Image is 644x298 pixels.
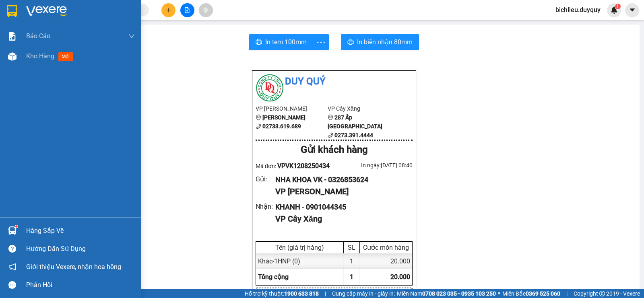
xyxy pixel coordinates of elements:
[184,7,190,13] span: file-add
[360,253,412,269] div: 20.000
[7,25,71,35] div: NHA KHOA VK
[256,115,261,120] span: environment
[549,5,607,15] span: bichlieu.duyquy
[58,52,73,61] span: mới
[7,7,71,25] div: [PERSON_NAME]
[77,8,96,16] span: Nhận:
[7,35,71,46] div: 0326853624
[76,51,93,70] span: Chưa cước :
[249,34,313,50] button: printerIn tem 100mm
[526,290,560,297] strong: 0369 525 060
[8,32,17,41] img: solution-icon
[502,289,560,298] span: Miền Bắc
[203,7,208,13] span: aim
[77,7,142,16] div: Cây Xăng
[284,290,319,297] strong: 1900 633 818
[258,257,300,265] span: Khác - 1HNP (0)
[166,7,171,13] span: plus
[26,52,54,60] span: Kho hàng
[357,37,413,47] span: In biên nhận 80mm
[332,289,395,298] span: Cung cấp máy in - giấy in:
[328,132,333,138] span: phone
[76,51,142,70] div: 20.000
[390,273,410,281] span: 20.000
[566,289,568,298] span: |
[362,244,410,251] div: Cước món hàng
[26,225,135,237] div: Hàng sắp về
[8,52,17,61] img: warehouse-icon
[258,244,341,251] div: Tên (giá trị hàng)
[498,292,500,295] span: ⚪️
[328,104,400,113] li: VP Cây Xăng
[313,37,328,47] span: more
[258,273,289,281] span: Tổng cộng
[256,74,284,102] img: logo.jpg
[256,123,261,129] span: phone
[275,213,406,225] div: VP Cây Xăng
[347,39,354,46] span: printer
[256,74,413,89] li: Duy Quý
[256,104,328,113] li: VP [PERSON_NAME]
[625,3,639,17] button: caret-down
[256,174,275,184] div: Gửi :
[7,7,19,15] span: Gửi:
[275,185,406,198] div: VP [PERSON_NAME]
[256,142,413,158] div: Gửi khách hàng
[344,253,360,269] div: 1
[616,4,619,9] span: 1
[26,262,121,272] span: Giới thiệu Vexere, nhận hoa hồng
[8,281,16,289] span: message
[341,34,419,50] button: printerIn biên nhận 80mm
[245,289,319,298] span: Hỗ trợ kỹ thuật:
[328,115,333,120] span: environment
[26,279,135,291] div: Phản hồi
[346,244,357,251] div: SL
[275,201,406,213] div: KHANH - 0901044345
[26,243,135,255] div: Hướng dẫn sử dụng
[7,5,17,17] img: logo-vxr
[334,161,413,170] div: In ngày: [DATE] 08:40
[325,289,326,298] span: |
[256,39,262,46] span: printer
[8,263,16,271] span: notification
[350,273,353,281] span: 1
[8,245,16,253] span: question-circle
[262,123,301,129] b: 02733.619.689
[397,289,496,298] span: Miền Nam
[26,31,50,41] span: Báo cáo
[313,34,329,50] button: more
[199,3,213,17] button: aim
[599,291,605,296] span: copyright
[161,3,175,17] button: plus
[77,16,142,26] div: KHANH
[15,225,18,228] sup: 1
[275,174,406,185] div: NHA KHOA VK - 0326853624
[422,290,496,297] strong: 0708 023 035 - 0935 103 250
[262,114,305,121] b: [PERSON_NAME]
[128,33,135,39] span: down
[334,132,373,138] b: 0273.391.4444
[629,6,636,14] span: caret-down
[277,162,330,170] span: VPVK1208250434
[615,4,621,9] sup: 1
[611,6,618,14] img: icon-new-feature
[256,201,275,212] div: Nhận :
[265,37,307,47] span: In tem 100mm
[77,26,142,37] div: 0901044345
[8,226,17,235] img: warehouse-icon
[180,3,194,17] button: file-add
[256,161,334,171] div: Mã đơn:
